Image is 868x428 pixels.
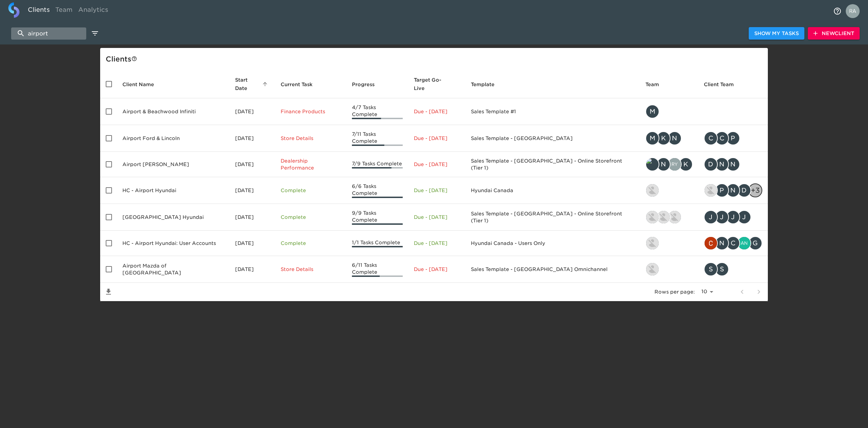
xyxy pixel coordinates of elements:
[754,29,799,38] span: Show My Tasks
[657,157,670,171] div: N
[352,80,384,89] span: Progress
[11,27,86,40] input: search
[75,2,111,19] a: Analytics
[414,76,451,92] span: Calculated based on the start date and the duration of all Tasks contained in this Hub.
[53,2,75,19] a: Team
[748,236,762,250] div: G
[414,240,460,247] p: Due - [DATE]
[715,236,729,250] div: N
[346,98,408,125] td: 4/7 Tasks Complete
[645,210,693,224] div: jeremy.davis@roadster.com, duncan.miller@roadster.com, nikko.foster@roadster.com
[281,240,341,247] p: Complete
[646,158,659,171] img: tyler@roadster.com
[8,2,19,18] img: logo
[749,27,804,40] button: Show My Tasks
[465,125,640,152] td: Sales Template - [GEOGRAPHIC_DATA]
[654,288,695,295] p: Rows per page:
[281,214,341,221] p: Complete
[704,157,718,171] div: D
[465,204,640,231] td: Sales Template - [GEOGRAPHIC_DATA] - Online Storefront (Tier 1)
[726,210,740,224] div: J
[704,262,718,276] div: S
[737,183,751,197] div: D
[704,210,762,224] div: Joneil@palmershyundai.com, joneil@palmershyundai.com, Joneil@Palmershyundai.com, JKING@PALMERSHYU...
[668,211,681,223] img: nikko.foster@roadster.com
[645,236,693,250] div: austin@roadster.com
[414,161,460,168] p: Due - [DATE]
[281,157,341,171] p: Dealership Performance
[846,4,860,18] img: Profile
[829,3,846,19] button: notifications
[281,80,322,89] span: Current Task
[281,187,341,194] p: Complete
[89,27,101,39] button: edit
[698,287,716,297] select: rows per page
[25,2,53,19] a: Clients
[230,256,275,283] td: [DATE]
[230,177,275,204] td: [DATE]
[715,183,729,197] div: P
[414,187,460,194] p: Due - [DATE]
[117,204,230,231] td: [GEOGRAPHIC_DATA] Hyundai
[715,262,729,276] div: S
[230,152,275,177] td: [DATE]
[235,76,270,92] span: Start Date
[117,231,230,256] td: HC - Airport Hyundai: User Accounts
[117,256,230,283] td: Airport Mazda of [GEOGRAPHIC_DATA]
[704,131,718,145] div: C
[705,184,717,197] img: austin@roadster.com
[645,131,659,145] div: M
[808,27,860,40] button: NewClient
[704,131,762,145] div: CHEATH@AUTOIQ.CA, cheath@autoiq.ca, pstock@autoiq.ca
[281,266,341,273] p: Store Details
[646,263,659,275] img: austin@roadster.com
[100,283,117,300] button: Save List
[465,231,640,256] td: Hyundai Canada - Users Only
[646,184,659,197] img: shaun.lewis@roadster.com
[645,105,693,118] div: mike.crothers@roadster.com
[230,204,275,231] td: [DATE]
[646,211,659,223] img: jeremy.davis@roadster.com
[414,135,460,142] p: Due - [DATE]
[704,236,762,250] div: christopher.mccarthy@roadster.com, naomi.abe@cdk.com, caltomonte@airporthyundai.ca, angela.barlow...
[715,210,729,224] div: J
[346,256,408,283] td: 6/11 Tasks Complete
[645,262,693,276] div: austin@roadster.com
[106,53,765,65] div: Client s
[645,157,693,171] div: tyler@roadster.com, nick.koreivo@roadster.com, ryan.dale@roadster.com, kushal.chinthaparthi@cdk.com
[465,152,640,177] td: Sales Template - [GEOGRAPHIC_DATA] - Online Storefront (Tier 1)
[645,80,668,89] span: Team
[346,125,408,152] td: 7/11 Tasks Complete
[704,157,762,171] div: dan@airportmarinafrod.com, NICOLE@AIRPORTMARINAFORD.COM, nicole@airportmarinaford.com
[117,125,230,152] td: Airport Ford & Lincoln
[465,98,640,125] td: Sales Template #1
[737,210,751,224] div: J
[645,183,693,197] div: shaun.lewis@roadster.com
[117,177,230,204] td: HC - Airport Hyundai
[726,183,740,197] div: N
[117,98,230,125] td: Airport & Beachwood Infiniti
[645,131,693,145] div: mike.crothers@roadster.com, kevin.dodt@roadster.com, nick.manory@roadster.com
[715,131,729,145] div: C
[230,98,275,125] td: [DATE]
[471,80,504,89] span: Template
[346,152,408,177] td: 7/9 Tasks Complete
[414,266,460,273] p: Due - [DATE]
[726,157,740,171] div: N
[230,231,275,256] td: [DATE]
[117,152,230,177] td: Airport [PERSON_NAME]
[748,183,762,197] div: + 3
[704,80,743,89] span: Client Team
[726,236,740,250] div: C
[465,177,640,204] td: Hyundai Canada
[131,56,137,61] svg: This is a list of all of your clients and clients shared with you
[705,237,717,249] img: christopher.mccarthy@roadster.com
[414,108,460,115] p: Due - [DATE]
[646,237,659,249] img: austin@roadster.com
[668,158,681,171] img: ryan.dale@roadster.com
[704,210,718,224] div: J
[346,204,408,231] td: 9/9 Tasks Complete
[281,135,341,142] p: Store Details
[645,105,659,118] div: M
[679,157,693,171] div: K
